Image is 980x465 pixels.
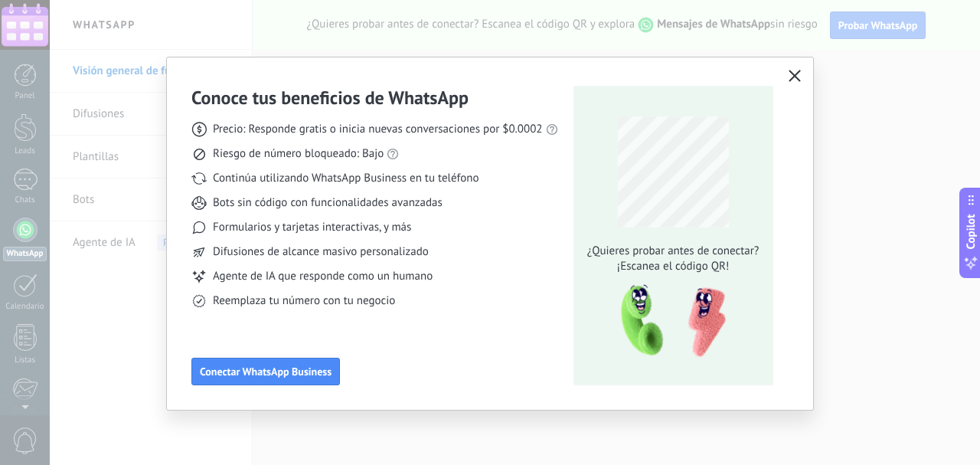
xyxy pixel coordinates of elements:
img: qr-pic-1x.png [608,280,729,362]
span: Copilot [963,214,978,249]
span: Formularios y tarjetas interactivas, y más [213,220,411,235]
span: Continúa utilizando WhatsApp Business en tu teléfono [213,171,479,186]
span: Agente de IA que responde como un humano [213,269,433,284]
span: Reemplaza tu número con tu negocio [213,293,395,309]
span: ¿Quieres probar antes de conectar? [583,244,763,259]
span: Precio: Responde gratis o inicia nuevas conversaciones por $0.0002 [213,122,543,137]
span: ¡Escanea el código QR! [583,259,763,274]
span: Conectar WhatsApp Business [200,366,332,377]
h3: Conoce tus beneficios de WhatsApp [191,86,469,110]
span: Bots sin código con funcionalidades avanzadas [213,195,443,211]
span: Riesgo de número bloqueado: Bajo [213,146,384,162]
button: Conectar WhatsApp Business [191,358,340,385]
span: Difusiones de alcance masivo personalizado [213,244,429,260]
